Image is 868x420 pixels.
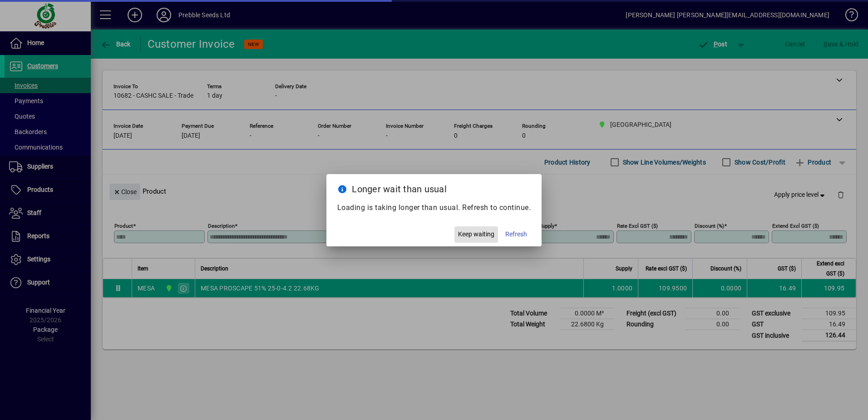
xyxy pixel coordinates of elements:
span: Keep waiting [458,230,494,239]
button: Keep waiting [454,226,498,243]
span: Refresh [505,230,527,239]
p: Loading is taking longer than usual. Refresh to continue. [337,202,531,213]
span: Longer wait than usual [352,184,447,195]
button: Refresh [502,226,531,243]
